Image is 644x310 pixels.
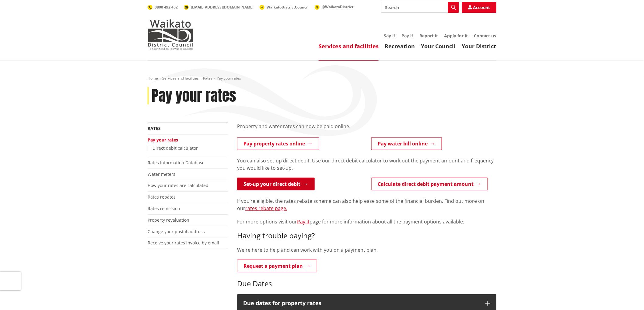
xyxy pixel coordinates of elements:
a: WaikatoDistrictCouncil [260,5,309,10]
input: Search input [381,2,459,13]
a: Pay water bill online [371,137,442,150]
a: Your District [462,43,496,50]
nav: breadcrumb [148,76,496,81]
h1: Pay your rates [152,87,236,105]
a: Services and facilities [162,76,199,81]
span: @WaikatoDistrict [322,4,353,9]
a: Pay it [401,33,413,39]
a: Receive your rates invoice by email [148,240,219,246]
iframe: Messenger Launcher [616,284,638,306]
a: Say it [384,33,395,39]
a: Calculate direct debit payment amount [371,178,488,190]
a: Request a payment plan [237,260,317,272]
a: How your rates are calculated [148,182,208,188]
a: Pay property rates online [237,137,319,150]
a: Rates remission [148,206,180,211]
span: WaikatoDistrictCouncil [267,5,309,10]
a: Rates rebates [148,194,176,200]
a: Apply for it [444,33,468,39]
a: Rates Information Database [148,160,205,165]
a: Your Council [421,43,456,50]
p: For more options visit our page for more information about all the payment options available. [237,218,496,225]
a: Pay your rates [148,137,178,143]
a: Water meters [148,171,175,177]
a: Pay it [297,218,310,225]
h3: Due Dates [237,279,496,288]
a: rates rebate page. [245,205,287,212]
h3: Having trouble paying? [237,231,496,240]
p: You can also set-up direct debit. Use our direct debit calculator to work out the payment amount ... [237,157,496,172]
a: Rates [203,76,212,81]
span: Pay your rates [217,76,241,81]
a: Rates [148,125,161,131]
a: Change your postal address [148,229,205,234]
h3: Due dates for property rates [243,300,479,306]
a: Set-up your direct debit [237,178,315,190]
a: Services and facilities [319,43,379,50]
p: We're here to help and can work with you on a payment plan. [237,246,496,254]
a: Direct debit calculator [152,145,198,151]
a: 0800 492 452 [148,5,178,10]
span: [EMAIL_ADDRESS][DOMAIN_NAME] [191,5,254,10]
p: If you’re eligible, the rates rebate scheme can also help ease some of the financial burden. Find... [237,197,496,212]
span: 0800 492 452 [155,5,178,10]
a: @WaikatoDistrict [315,4,353,9]
a: [EMAIL_ADDRESS][DOMAIN_NAME] [184,5,254,10]
div: Property and water rates can now be paid online. [237,123,496,137]
a: Recreation [385,43,415,50]
a: Property revaluation [148,217,189,223]
img: Waikato District Council - Te Kaunihera aa Takiwaa o Waikato [148,19,193,50]
a: Report it [419,33,438,39]
a: Home [148,76,158,81]
a: Contact us [474,33,496,39]
a: Account [462,2,496,13]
